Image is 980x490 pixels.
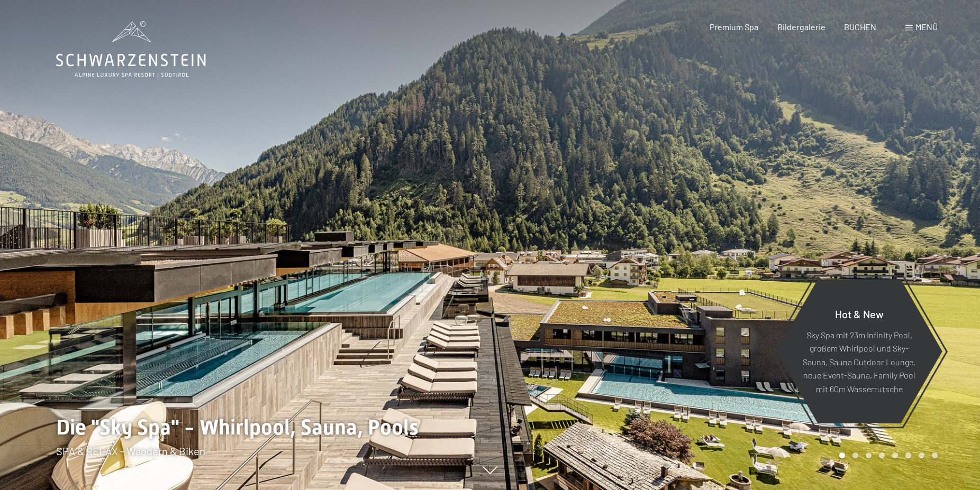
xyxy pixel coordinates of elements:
span: Hot & New [835,307,884,320]
div: Carousel Page 6 [905,452,911,458]
a: BUCHEN [844,22,876,32]
a: Bildergalerie [777,22,825,32]
div: Carousel Page 7 [919,452,924,458]
div: Carousel Pagination [836,452,938,458]
span: Menü [915,22,938,32]
div: Carousel Page 2 [852,452,858,458]
a: Premium Spa [710,22,758,32]
div: Carousel Page 1 (Current Slide) [839,452,845,458]
div: Carousel Page 5 [892,452,898,458]
p: Sky Spa mit 23m Infinity Pool, großem Whirlpool und Sky-Sauna, Sauna Outdoor Lounge, neue Event-S... [802,328,917,395]
div: Carousel Page 3 [866,452,872,458]
a: Hot & New Sky Spa mit 23m Infinity Pool, großem Whirlpool und Sky-Sauna, Sauna Outdoor Lounge, ne... [775,279,943,424]
div: Carousel Page 4 [879,452,885,458]
div: Carousel Page 8 [932,452,938,458]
